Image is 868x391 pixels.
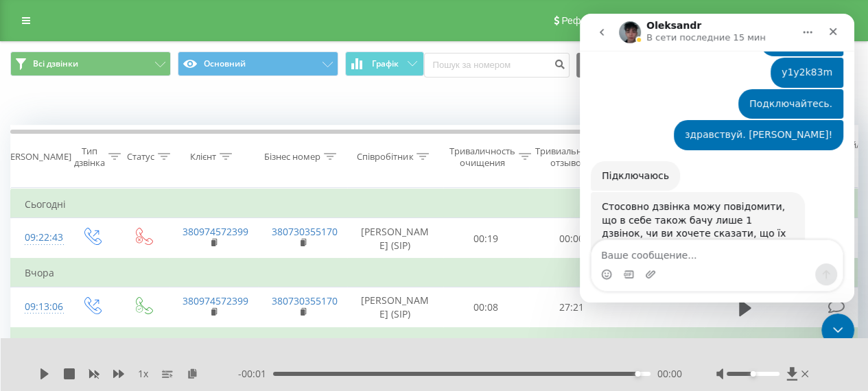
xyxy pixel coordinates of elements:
[535,145,601,169] font: Тривиальность отзывов
[580,14,854,303] iframe: Интерком-чат в режиме реального времени
[372,58,399,69] font: Графік
[25,335,163,348] font: Вівторок, 19 сентября 2025 г.
[272,294,338,307] a: 380730355170
[264,150,320,163] font: Бізнес номер
[183,294,248,307] a: 380974572399
[2,150,71,163] font: [PERSON_NAME]
[25,300,63,313] font: 09:13:06
[559,232,584,245] font: 00:00
[25,230,63,244] font: 09:22:43
[178,51,338,76] button: Основний
[559,300,584,313] font: 27:21
[138,367,143,380] font: 1
[10,51,171,76] button: Всі дзвінки
[821,313,854,346] iframe: Интерком-чат в режиме реального времени
[127,150,154,163] font: Статус
[204,58,246,69] font: Основний
[272,225,338,238] a: 380730355170
[190,150,216,163] font: Клієнт
[473,232,498,245] font: 00:19
[576,53,650,78] button: Экспорт
[449,145,515,169] font: Триваличность очищения
[751,371,756,377] div: Метка доступности
[183,225,248,238] a: 380974572399
[143,367,148,380] font: х
[357,150,413,163] font: Співробітник
[657,367,682,380] font: 00:00
[25,198,66,211] font: Сьогодні
[238,367,242,380] font: -
[473,300,498,313] font: 00:08
[345,51,424,76] button: Графік
[74,145,105,169] font: Тип дзвінка
[361,225,429,252] font: [PERSON_NAME] (SIP)
[242,367,266,380] font: 00:01
[561,15,674,26] font: Реферальная программа
[635,371,640,377] div: Метка доступности
[25,267,54,280] font: Вчора
[424,53,570,78] input: Пошук за номером
[361,294,429,321] font: [PERSON_NAME] (SIP)
[33,58,78,69] font: Всі дзвінки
